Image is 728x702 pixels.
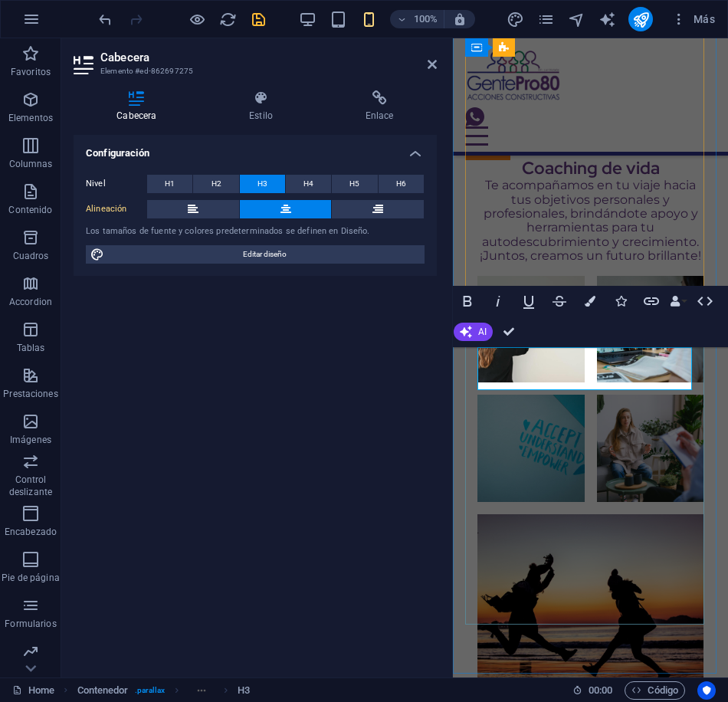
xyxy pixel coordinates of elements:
[257,175,267,193] span: H3
[396,175,406,193] span: H6
[10,434,51,446] p: Imágenes
[8,204,52,216] p: Contenido
[206,90,323,123] h4: Estilo
[74,135,437,162] h4: Configuración
[11,66,51,78] p: Favoritos
[12,681,54,700] a: Haz clic para cancelar la selección y doble clic para abrir páginas
[77,681,250,700] nav: breadcrumb
[238,681,250,700] span: Haz clic para seleccionar y doble clic para editar
[147,175,192,193] button: H1
[249,10,267,28] button: save
[537,11,555,28] i: Páginas (Ctrl+Alt+S)
[536,10,555,28] button: pages
[606,286,635,317] button: Icons
[453,286,482,317] button: Bold (Ctrl+B)
[637,286,666,317] button: Link
[453,12,467,26] i: Al redimensionar, ajustar el nivel de zoom automáticamente para ajustarse al dispositivo elegido.
[413,10,438,28] h6: 100%
[631,681,678,700] span: Código
[5,526,57,538] p: Encabezado
[212,175,221,193] span: H2
[165,175,175,193] span: H1
[250,11,267,28] i: Guardar (Ctrl+S)
[514,286,543,317] button: Underline (Ctrl+U)
[589,681,612,700] span: 00 00
[632,11,650,28] i: Publicar
[625,681,685,700] button: Código
[9,158,53,170] p: Columnas
[507,11,524,28] i: Diseño (Ctrl+Alt+Y)
[478,327,487,336] span: AI
[286,175,331,193] button: H4
[86,225,425,238] div: Los tamaños de fuente y colores predeterminados se definen en Diseño.
[86,175,147,193] label: Nivel
[390,10,444,28] button: 100%
[322,90,437,123] h4: Enlace
[494,317,523,347] button: Confirm (Ctrl+⏎)
[74,90,206,123] h4: Cabecera
[2,572,59,584] p: Pie de página
[8,112,53,124] p: Elementos
[506,10,524,28] button: design
[598,10,616,28] button: text_generator
[598,11,616,28] i: AI Writer
[568,11,585,28] i: Navegador
[5,618,56,630] p: Formularios
[193,175,238,193] button: H2
[100,51,437,64] h2: Cabecera
[86,200,147,218] label: Alineación
[109,245,420,264] span: Editar diseño
[379,175,424,193] button: H6
[13,250,49,262] p: Cuadros
[219,11,237,28] i: Volver a cargar página
[188,10,206,28] button: Haz clic para salir del modo de previsualización y seguir editando
[9,296,52,308] p: Accordion
[665,7,721,31] button: Más
[240,175,285,193] button: H3
[567,10,585,28] button: navigator
[572,681,613,700] h6: Tiempo de la sesión
[628,7,653,31] button: publish
[349,175,359,193] span: H5
[97,11,114,28] i: Deshacer: Cambiar texto (Ctrl+Z)
[576,286,605,317] button: Colors
[545,286,574,317] button: Strikethrough
[690,286,720,317] button: HTML
[332,175,377,193] button: H5
[484,286,513,317] button: Italic (Ctrl+I)
[77,681,129,700] span: Haz clic para seleccionar y doble clic para editar
[3,388,57,400] p: Prestaciones
[671,11,715,27] span: Más
[135,681,166,700] span: . parallax
[667,286,689,317] button: Data Bindings
[218,10,237,28] button: reload
[86,245,425,264] button: Editar diseño
[697,681,716,700] button: Usercentrics
[17,342,45,354] p: Tablas
[303,175,313,193] span: H4
[599,684,602,696] span: :
[100,64,406,78] h3: Elemento #ed-862697275
[96,10,114,28] button: undo
[454,323,493,341] button: AI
